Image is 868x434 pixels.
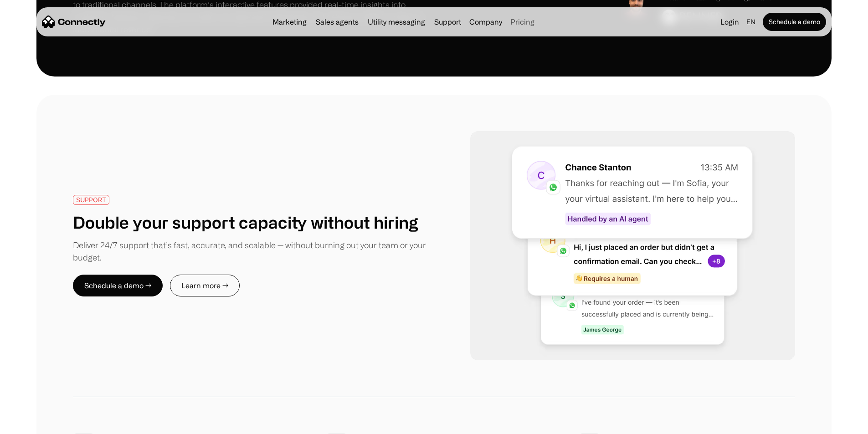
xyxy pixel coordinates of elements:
[743,15,761,28] div: en
[364,18,429,26] a: Utility messaging
[9,417,55,431] aside: Language selected: English
[763,13,826,31] a: Schedule a demo
[73,275,163,296] a: Schedule a demo →
[18,418,55,431] ul: Language list
[312,18,362,26] a: Sales agents
[431,18,465,26] a: Support
[73,212,418,232] h1: Double your support capacity without hiring
[73,239,434,264] div: Deliver 24/7 support that’s fast, accurate, and scalable — without burning out your team or your ...
[76,196,106,203] div: SUPPORT
[269,18,310,26] a: Marketing
[507,18,538,26] a: Pricing
[469,15,502,28] div: Company
[42,15,106,29] a: home
[467,15,505,28] div: Company
[717,15,743,28] a: Login
[746,15,755,28] div: en
[170,275,240,296] a: Learn more →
